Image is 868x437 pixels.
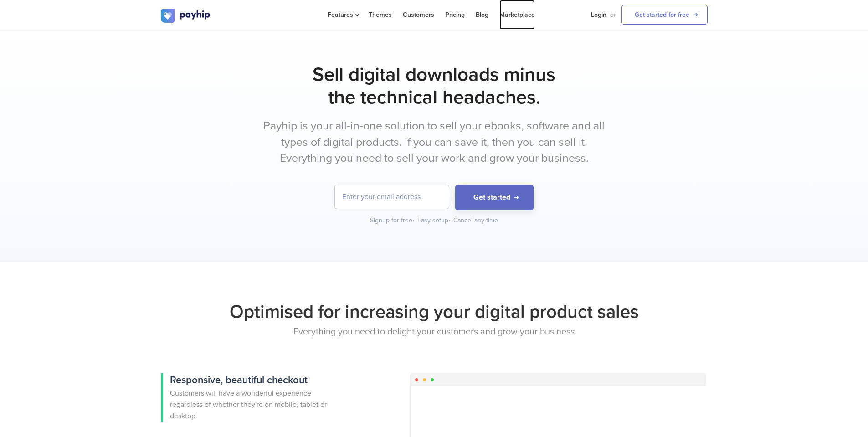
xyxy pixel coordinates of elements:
h1: Sell digital downloads minus the technical headaches. [161,63,708,109]
a: Responsive, beautiful checkout Customers will have a wonderful experience regardless of whether t... [161,373,343,422]
img: logo.svg [161,9,211,23]
a: Get started for free [621,5,708,25]
div: Cancel any time [453,216,498,225]
div: Signup for free [370,216,416,225]
input: Enter your email address [335,185,449,209]
p: Everything you need to delight your customers and grow your business [161,325,708,339]
span: • [412,216,415,224]
span: Features [328,11,358,19]
button: Get started [455,185,534,210]
p: Payhip is your all-in-one solution to sell your ebooks, software and all types of digital product... [263,118,605,167]
h2: Optimised for increasing your digital product sales [161,298,708,325]
div: Customers will have a wonderful experience regardless of whether they're on mobile, tablet or des... [170,388,343,422]
div: Responsive, beautiful checkout [170,373,343,388]
span: • [448,216,451,224]
div: Easy setup [417,216,452,225]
